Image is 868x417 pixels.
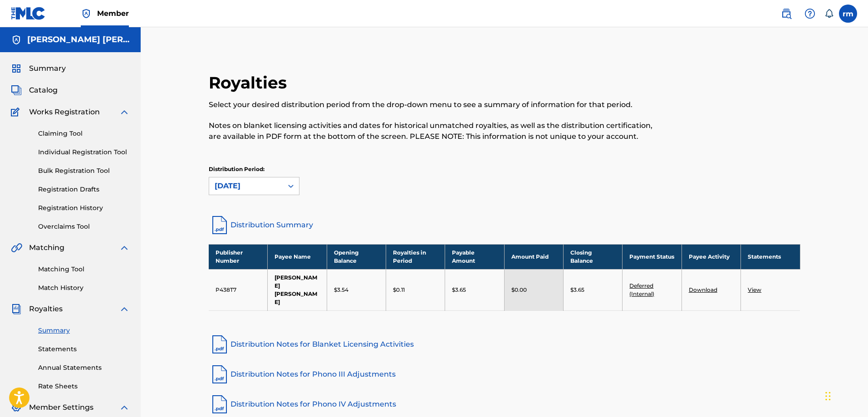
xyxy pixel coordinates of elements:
span: Works Registration [29,107,100,118]
a: Annual Statements [38,363,130,373]
img: search [781,8,792,19]
img: expand [119,304,130,314]
a: Registration History [38,203,130,213]
img: Accounts [11,34,22,45]
th: Opening Balance [327,244,386,269]
img: Member Settings [11,402,22,413]
a: Public Search [777,5,795,23]
a: Match History [38,283,130,293]
div: Help [801,5,819,23]
p: Select your desired distribution period from the drop-down menu to see a summary of information f... [209,99,664,110]
h2: Royalties [209,73,291,93]
img: Summary [11,63,22,74]
img: expand [119,402,130,413]
span: Summary [29,63,66,74]
div: سحب [825,383,831,410]
p: $3.65 [452,286,466,294]
a: Download [689,286,717,293]
div: Notifications [824,9,834,18]
a: SummarySummary [11,63,66,74]
img: Top Rightsholder [81,8,92,19]
img: help [804,8,815,19]
span: Royalties [29,304,63,314]
a: Statements [38,344,130,354]
a: Claiming Tool [38,129,130,138]
td: [PERSON_NAME] [PERSON_NAME] [268,269,327,310]
img: Catalog [11,85,22,96]
a: Individual Registration Tool [38,147,130,157]
th: Payable Amount [445,244,504,269]
td: P438T7 [209,269,268,310]
a: View [748,286,761,293]
a: Distribution Notes for Phono IV Adjustments [209,393,800,415]
img: pdf [209,334,230,355]
img: expand [119,242,130,253]
iframe: Chat Widget [823,373,868,417]
img: Works Registration [11,107,23,118]
p: $3.54 [334,286,348,294]
a: CatalogCatalog [11,85,58,96]
th: Publisher Number [209,244,268,269]
p: $0.00 [511,286,527,294]
a: Distribution Notes for Blanket Licensing Activities [209,334,800,355]
a: Overclaims Tool [38,222,130,231]
a: Registration Drafts [38,185,130,194]
span: Member [97,8,129,19]
a: Distribution Notes for Phono III Adjustments [209,363,800,385]
img: distribution-summary-pdf [209,214,230,236]
th: Payee Activity [682,244,740,269]
p: $3.65 [570,286,584,294]
img: Matching [11,242,22,253]
th: Amount Paid [504,244,563,269]
a: Bulk Registration Tool [38,166,130,176]
a: Distribution Summary [209,214,800,236]
div: أداة الدردشة [823,373,868,417]
a: Matching Tool [38,265,130,274]
img: expand [119,107,130,118]
span: Member Settings [29,402,93,413]
span: Catalog [29,85,58,96]
p: Distribution Period: [209,165,299,173]
th: Payee Name [268,244,327,269]
th: Royalties in Period [386,244,445,269]
img: MLC Logo [11,7,46,20]
a: Summary [38,326,130,335]
p: Notes on blanket licensing activities and dates for historical unmatched royalties, as well as th... [209,120,664,142]
h5: reda mahmoud hassan [27,34,130,45]
a: Deferred (Internal) [629,282,654,297]
th: Closing Balance [564,244,623,269]
div: [DATE] [215,181,277,191]
th: Statements [741,244,800,269]
div: User Menu [839,5,857,23]
span: Matching [29,242,64,253]
th: Payment Status [623,244,682,269]
a: Rate Sheets [38,382,130,391]
img: Royalties [11,304,22,314]
p: $0.11 [393,286,405,294]
img: pdf [209,393,230,415]
img: pdf [209,363,230,385]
